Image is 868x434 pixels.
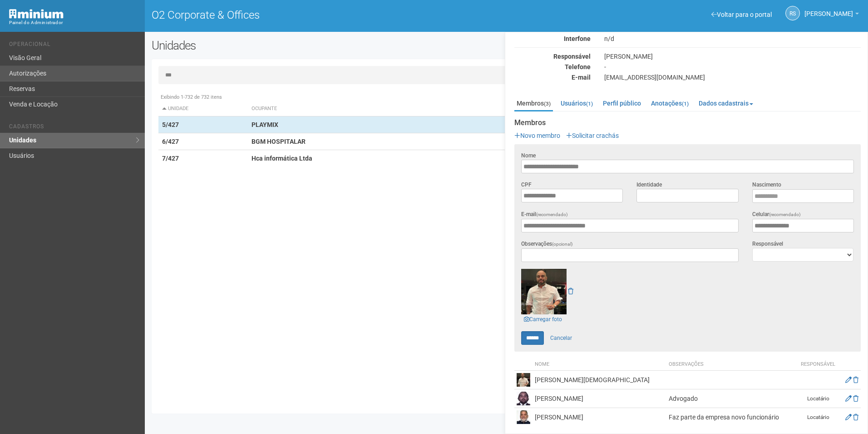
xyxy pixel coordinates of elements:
[696,96,755,110] a: Dados cadastrais
[682,101,689,107] small: (1)
[514,132,560,139] a: Novo membro
[853,376,858,384] a: Excluir membro
[795,389,841,408] td: Locatário
[162,121,179,128] strong: 5/427
[252,121,278,128] strong: PLAYMIX
[162,155,179,162] strong: 7/427
[533,371,666,389] td: [PERSON_NAME][DEMOGRAPHIC_DATA]
[666,389,795,408] td: Advogado
[769,212,801,217] span: (recomendado)
[649,96,691,110] a: Anotações(1)
[804,11,859,19] a: [PERSON_NAME]
[508,35,597,43] div: Interfone
[162,138,179,145] strong: 6/427
[568,288,573,295] a: Remover
[711,11,772,18] a: Voltar para o portal
[804,1,853,17] span: Rayssa Soares Ribeiro
[845,376,852,384] a: Editar membro
[152,9,500,21] h1: O2 Corporate & Offices
[508,63,597,71] div: Telefone
[752,181,781,189] label: Nascimento
[536,212,568,217] span: (recomendado)
[248,101,555,116] th: Ocupante: activate to sort column ascending
[795,358,841,371] th: Responsável
[636,181,662,189] label: Identidade
[558,96,595,110] a: Usuários(1)
[521,314,565,324] a: Carregar foto
[9,41,138,50] li: Operacional
[597,52,868,61] div: [PERSON_NAME]
[514,96,553,111] a: Membros(3)
[517,392,530,405] img: user.png
[533,358,666,371] th: Nome
[517,410,530,424] img: user.png
[152,39,439,52] h2: Unidades
[597,63,868,71] div: -
[252,155,312,162] strong: Hca informática Ltda
[521,151,536,160] label: Nome
[158,101,248,116] th: Unidade: activate to sort column descending
[521,240,573,248] label: Observações
[158,93,854,101] div: Exibindo 1-732 de 732 itens
[752,210,801,219] label: Celular
[521,210,568,219] label: E-mail
[508,73,597,81] div: E-mail
[566,132,619,139] a: Solicitar crachás
[597,35,868,43] div: n/d
[9,123,138,133] li: Cadastros
[586,101,593,107] small: (1)
[845,414,852,421] a: Editar membro
[544,101,551,107] small: (3)
[533,389,666,408] td: [PERSON_NAME]
[597,73,868,81] div: [EMAIL_ADDRESS][DOMAIN_NAME]
[514,119,861,127] strong: Membros
[785,6,800,20] a: RS
[9,9,64,19] img: Minium
[508,52,597,61] div: Responsável
[752,240,783,248] label: Responsável
[252,138,306,145] strong: BGM HOSPITALAR
[853,395,858,402] a: Excluir membro
[545,331,577,345] a: Cancelar
[9,19,138,27] div: Painel do Administrador
[552,242,573,247] span: (opcional)
[853,414,858,421] a: Excluir membro
[795,408,841,427] td: Locatário
[601,96,643,110] a: Perfil público
[533,408,666,427] td: [PERSON_NAME]
[521,181,532,189] label: CPF
[845,395,852,402] a: Editar membro
[521,269,567,314] img: user.png
[517,373,530,387] img: user.png
[666,358,795,371] th: Observações
[666,408,795,427] td: Faz parte da empresa novo funcionário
